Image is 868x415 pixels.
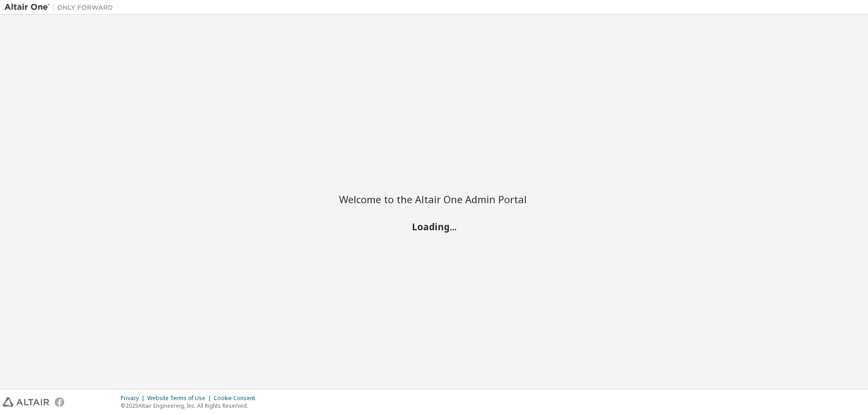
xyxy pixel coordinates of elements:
h2: Loading... [339,220,529,232]
img: Altair One [5,3,118,12]
h2: Welcome to the Altair One Admin Portal [339,193,529,205]
p: © 2025 Altair Engineering, Inc. All Rights Reserved. [121,402,260,410]
div: Privacy [121,395,147,402]
img: facebook.svg [55,397,64,407]
div: Website Terms of Use [147,395,214,402]
div: Cookie Consent [214,395,260,402]
img: altair_logo.svg [3,397,49,407]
